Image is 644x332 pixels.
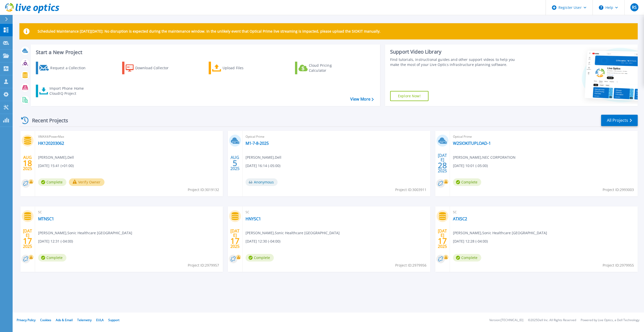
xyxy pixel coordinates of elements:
[77,318,92,322] a: Telemetry
[108,318,119,322] a: Support
[23,161,32,165] span: 18
[350,97,374,102] a: View More
[390,57,521,67] div: Find tutorials, instructional guides and other support videos to help you make the most of your L...
[38,254,66,262] span: Complete
[246,178,278,186] span: Anonymous
[246,155,281,160] span: [PERSON_NAME] , Dell
[438,239,447,243] span: 17
[49,86,89,96] div: Import Phone Home CloudIQ Project
[38,163,74,169] span: [DATE] 15:41 (+01:00)
[453,230,547,236] span: [PERSON_NAME] , Sonic Healthcare [GEOGRAPHIC_DATA]
[453,216,467,221] a: ATXSC2
[438,229,447,248] div: [DATE] 2025
[395,187,426,193] span: Project ID: 3003911
[38,134,220,139] span: VMAX4/PowerMax
[122,62,178,74] a: Download Collector
[38,239,73,244] span: [DATE] 12:31 (-04:00)
[246,254,274,262] span: Complete
[438,163,447,168] span: 28
[19,114,75,127] div: Recent Projects
[390,91,428,101] a: Explore Now!
[38,29,381,33] p: Scheduled Maintenance [DATE][DATE]: No disruption is expected during the maintenance window. In t...
[581,319,639,322] li: Powered by Live Optics, a Dell Technology
[38,230,132,236] span: [PERSON_NAME] , Sonic Healthcare [GEOGRAPHIC_DATA]
[246,163,280,169] span: [DATE] 16:14 (-05:00)
[38,216,54,221] a: MTNSC1
[56,318,73,322] a: Ads & Email
[601,115,638,126] a: All Projects
[38,155,74,160] span: [PERSON_NAME] , Dell
[23,239,32,243] span: 17
[453,134,635,139] span: Optical Prime
[23,229,32,248] div: [DATE] 2025
[230,154,240,172] div: AUG 2025
[188,263,219,268] span: Project ID: 2979957
[453,178,481,186] span: Complete
[17,318,36,322] a: Privacy Policy
[246,239,280,244] span: [DATE] 12:30 (-04:00)
[38,209,220,215] span: SC
[390,49,521,55] div: Support Video Library
[453,155,516,160] span: [PERSON_NAME] , NEC CORPORATION
[230,239,239,243] span: 17
[395,263,426,268] span: Project ID: 2979956
[246,141,269,146] a: M1-7-8-2025
[223,63,263,73] div: Upload Files
[453,239,488,244] span: [DATE] 12:28 (-04:00)
[453,254,481,262] span: Complete
[38,178,66,186] span: Complete
[453,141,491,146] a: W2SIOKITUPLOAD-1
[489,319,523,322] li: Version: [TECHNICAL_ID]
[38,141,64,146] a: HK120203062
[230,229,240,248] div: [DATE] 2025
[69,178,104,186] button: Verify Owner
[603,187,634,193] span: Project ID: 2993003
[40,318,51,322] a: Cookies
[603,263,634,268] span: Project ID: 2979955
[528,319,576,322] li: © 2025 Dell Inc. All Rights Reserved
[246,230,340,236] span: [PERSON_NAME] , Sonic Healthcare [GEOGRAPHIC_DATA]
[36,50,373,55] h3: Start a New Project
[309,63,349,73] div: Cloud Pricing Calculator
[135,63,176,73] div: Download Collector
[246,134,427,139] span: Optical Prime
[453,163,488,169] span: [DATE] 10:01 (-05:00)
[96,318,104,322] a: EULA
[295,62,351,74] a: Cloud Pricing Calculator
[23,154,32,172] div: AUG 2025
[632,5,637,9] span: RS
[438,154,447,172] div: [DATE] 2025
[246,216,261,221] a: HNYSC1
[453,209,635,215] span: SC
[209,62,265,74] a: Upload Files
[188,187,219,193] span: Project ID: 3019132
[36,62,92,74] a: Request a Collection
[233,161,237,165] span: 5
[50,63,91,73] div: Request a Collection
[246,209,427,215] span: SC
